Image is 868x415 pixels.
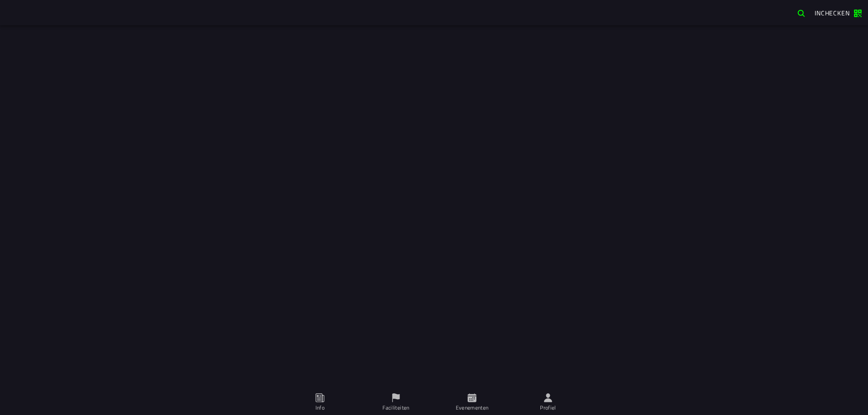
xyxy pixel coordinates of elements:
ion-label: Faciliteiten [382,404,409,412]
a: Inchecken [810,5,866,20]
ion-label: Profiel [540,404,556,412]
ion-label: Evenementen [456,404,489,412]
ion-label: Info [315,404,324,412]
span: Inchecken [815,8,850,18]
